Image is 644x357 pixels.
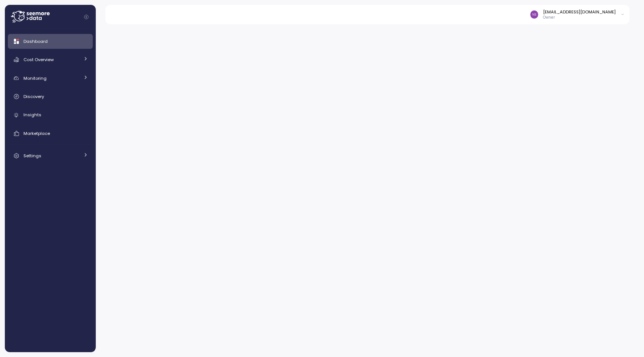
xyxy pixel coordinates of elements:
span: Monitoring [23,75,47,81]
p: Owner [543,15,616,20]
a: Settings [8,148,93,163]
img: d8f3371d50c36e321b0eb15bc94ec64c [530,10,538,18]
span: Insights [23,112,41,118]
a: Discovery [8,89,93,104]
span: Discovery [23,94,44,99]
a: Monitoring [8,71,93,86]
span: Settings [23,153,41,159]
a: Marketplace [8,126,93,141]
span: Cost Overview [23,57,54,63]
div: [EMAIL_ADDRESS][DOMAIN_NAME] [543,9,616,15]
span: Dashboard [23,38,48,44]
a: Dashboard [8,34,93,49]
span: Marketplace [23,130,50,136]
a: Insights [8,108,93,123]
button: Collapse navigation [82,14,91,20]
a: Cost Overview [8,52,93,67]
